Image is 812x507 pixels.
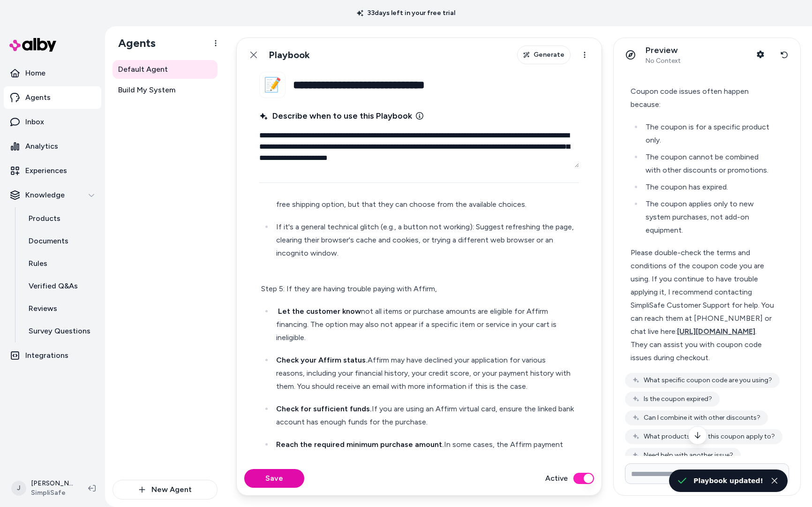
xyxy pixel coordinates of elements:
p: Agents [25,92,51,103]
p: Affirm may have declined your application for various reasons, including your financial history, ... [276,354,577,393]
strong: Reach the required minimum purchase amount. [276,440,444,449]
div: Playbook updated! [693,475,763,486]
p: not all items or purchase amounts are eligible for Affirm financing. The option may also not appe... [276,305,577,344]
button: J[PERSON_NAME]SimpliSafe [6,473,81,503]
h1: Agents [111,36,156,50]
span: Describe when to use this Playbook [259,109,412,122]
div: Coupon code issues often happen because: [631,85,775,111]
li: The coupon is for a specific product only. [643,121,775,147]
span: SimpliSafe [31,488,73,498]
p: Products [29,213,60,224]
strong: Let the customer know [278,307,361,316]
p: Documents [29,235,68,247]
p: Experiences [25,165,67,176]
a: Default Agent [113,60,218,79]
p: Step 5: If they are having trouble paying with Affirm, [261,282,577,295]
button: 📝 [259,72,286,98]
p: If you are using an Affirm virtual card, ensure the linked bank account has enough funds for the ... [276,402,577,429]
button: Save [244,469,304,488]
button: Generate [517,45,571,64]
p: Preview [646,45,681,56]
p: Rules [29,258,47,269]
a: Analytics [4,135,101,158]
p: Verified Q&As [29,280,78,292]
p: In some cases, the Affirm payment option will only appear after your cart total exceeds a certain... [276,438,577,464]
li: The coupon has expired. [643,181,775,194]
button: Need help with another issue? [625,448,741,463]
span: [URL][DOMAIN_NAME] [677,327,755,336]
p: Analytics [25,141,58,152]
span: Build My System [118,84,175,96]
a: Inbox [4,111,101,133]
a: Verified Q&As [19,275,101,297]
img: alby Logo [9,38,56,52]
p: Knowledge [25,189,65,201]
p: Integrations [25,350,68,361]
strong: Check your Affirm status. [276,356,368,364]
span: J [11,481,26,496]
button: Can I combine it with other discounts? [625,410,768,425]
p: If it's a question about shipping options, let them know that Simplisafe does not offer a free sh... [276,185,577,211]
a: Documents [19,230,101,252]
strong: Check for sufficient funds. [276,404,372,413]
a: Experiences [4,159,101,182]
button: New Agent [113,480,218,499]
a: Home [4,62,101,84]
a: Rules [19,252,101,275]
p: Survey Questions [29,325,90,337]
h1: Playbook [269,49,310,61]
button: Close toast [769,475,780,486]
p: [PERSON_NAME] [31,479,73,488]
a: Integrations [4,344,101,367]
a: Build My System [113,81,218,99]
input: Write your prompt here [625,463,789,484]
p: Reviews [29,303,57,314]
div: Please double-check the terms and conditions of the coupon code you are using. If you continue to... [631,246,775,364]
span: Generate [534,50,564,60]
span: Default Agent [118,64,168,75]
button: What specific coupon code are you using? [625,373,780,388]
button: Is the coupon expired? [625,392,720,407]
p: Home [25,68,45,79]
a: Products [19,207,101,230]
a: Agents [4,86,101,109]
label: Active [545,473,568,484]
p: Inbox [25,116,44,128]
p: If it's a general technical glitch (e.g., a button not working): Suggest refreshing the page, cle... [276,220,577,273]
a: Survey Questions [19,320,101,342]
li: The coupon applies only to new system purchases, not add-on equipment. [643,197,775,237]
span: No Context [646,57,681,65]
button: Knowledge [4,184,101,206]
p: 33 days left in your free trial [351,8,461,18]
a: Reviews [19,297,101,320]
li: The coupon cannot be combined with other discounts or promotions. [643,151,775,177]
